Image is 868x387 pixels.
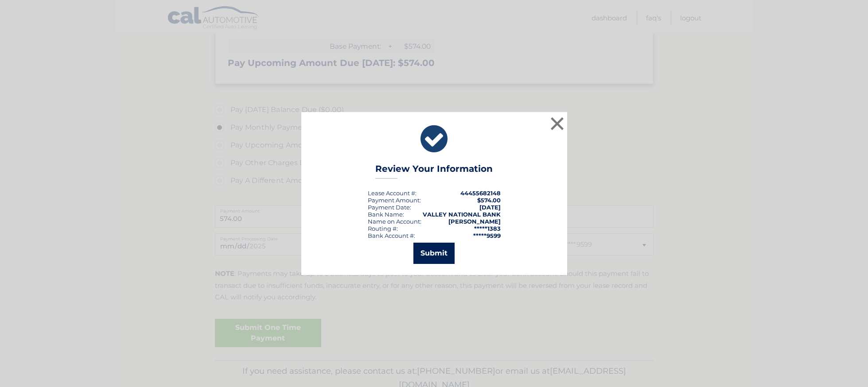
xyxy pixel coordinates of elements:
[368,204,410,211] span: Payment Date
[413,243,455,264] button: Submit
[368,211,404,218] div: Bank Name:
[368,204,411,211] div: :
[549,115,566,132] button: ×
[479,204,501,211] span: [DATE]
[368,225,398,232] div: Routing #:
[448,218,501,225] strong: [PERSON_NAME]
[423,211,501,218] strong: VALLEY NATIONAL BANK
[368,197,421,204] div: Payment Amount:
[477,197,501,204] span: $574.00
[368,232,415,239] div: Bank Account #:
[460,190,501,197] strong: 44455682148
[368,218,421,225] div: Name on Account:
[368,190,416,197] div: Lease Account #:
[375,163,493,179] h3: Review Your Information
